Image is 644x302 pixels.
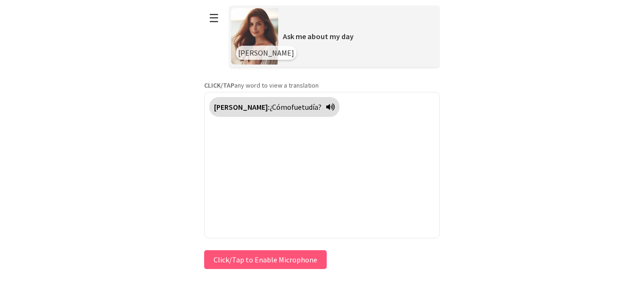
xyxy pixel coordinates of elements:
[204,81,234,90] strong: CLICK/TAP
[209,97,339,117] div: Click to translate
[283,32,354,41] span: Ask me about my day
[204,81,440,90] p: any word to view a translation
[270,102,291,112] span: ¿Cómo
[231,8,278,65] img: Scenario Image
[204,6,224,30] button: ☰
[204,250,327,269] button: Click/Tap to Enable Microphone
[291,102,302,112] span: fue
[309,102,322,112] span: día?
[214,102,270,112] strong: [PERSON_NAME]:
[302,102,309,112] span: tu
[238,48,294,57] span: [PERSON_NAME]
